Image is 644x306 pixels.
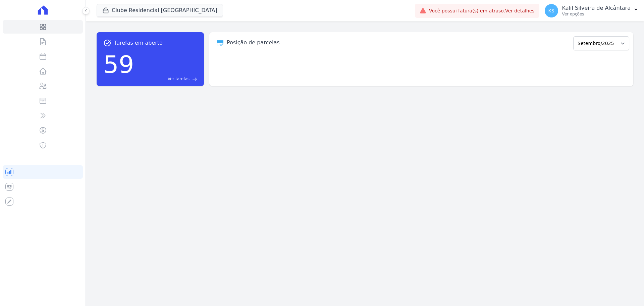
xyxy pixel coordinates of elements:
p: Ver opções [562,11,631,17]
span: KS [548,8,554,13]
a: Ver detalhes [505,8,535,13]
p: Kalil Silveira de Alcântara [562,5,631,11]
div: 59 [103,47,134,82]
button: Clube Residencial [GEOGRAPHIC_DATA] [97,4,223,17]
span: Você possui fatura(s) em atraso. [429,7,535,14]
span: Tarefas em aberto [114,39,163,47]
div: Posição de parcelas [227,39,280,47]
span: east [192,77,197,82]
a: Ver tarefas east [137,76,197,82]
span: task_alt [103,39,111,47]
button: KS Kalil Silveira de Alcântara Ver opções [539,1,644,20]
span: Ver tarefas [168,76,190,82]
